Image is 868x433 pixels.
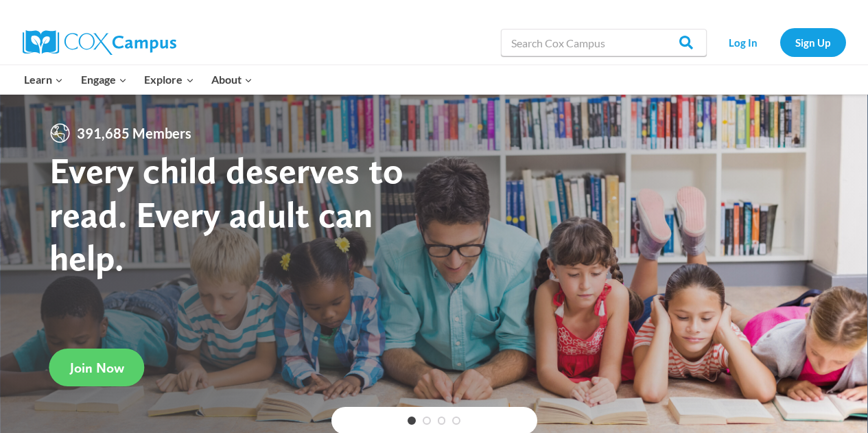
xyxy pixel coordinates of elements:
a: Join Now [49,349,145,386]
span: Engage [81,71,127,89]
span: Join Now [70,360,124,376]
a: 4 [452,417,460,425]
strong: Every child deserves to read. Every adult can help. [49,148,403,279]
img: Cox Campus [23,30,176,55]
span: 391,685 Members [71,122,197,144]
a: Sign Up [780,28,846,56]
a: 3 [438,417,446,425]
input: Search Cox Campus [501,29,707,56]
a: 2 [423,417,431,425]
span: Explore [144,71,193,89]
span: About [211,71,253,89]
span: Learn [24,71,63,89]
nav: Secondary Navigation [714,28,846,56]
a: Log In [714,28,773,56]
a: 1 [408,417,416,425]
nav: Primary Navigation [16,65,261,94]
